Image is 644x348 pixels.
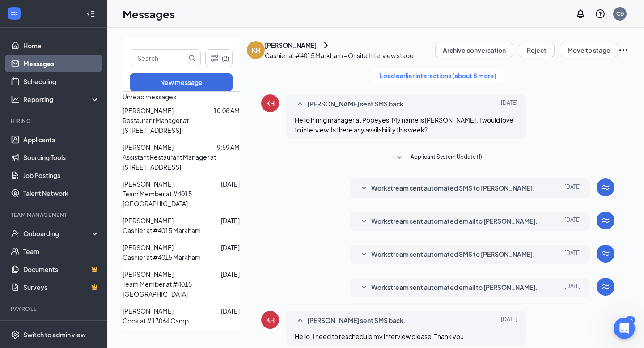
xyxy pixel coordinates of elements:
svg: Analysis [11,95,20,104]
span: Applicant System Update (1) [411,153,482,163]
a: SurveysCrown [23,278,100,296]
button: Archive conversation [435,43,513,57]
button: Reject [519,43,555,57]
span: [PERSON_NAME] [123,106,174,115]
span: Messages [117,288,151,294]
a: Home [23,37,100,55]
h2: No messages [59,142,119,153]
svg: SmallChevronUp [295,99,305,110]
button: SmallChevronDownApplicant System Update (1) [394,153,482,163]
div: KH [266,315,275,324]
span: [PERSON_NAME] [123,143,174,151]
div: Payroll [11,305,98,313]
a: Job Postings [23,166,100,184]
div: [PERSON_NAME] [265,41,317,50]
svg: SmallChevronDown [359,249,369,260]
svg: ChevronRight [321,40,331,51]
div: KH [266,99,275,108]
svg: SmallChevronUp [295,315,305,326]
p: [DATE] [221,306,240,316]
div: 15 [625,316,635,324]
button: Load earlier interactions (about 8 more) [372,68,504,83]
span: [PERSON_NAME] [123,270,174,278]
p: Team Member at #4015 [GEOGRAPHIC_DATA] [123,189,240,208]
button: New message [130,73,233,91]
svg: UserCheck [11,229,20,238]
svg: SmallChevronDown [359,216,369,227]
h1: Messages [66,4,114,19]
span: [PERSON_NAME] [123,216,174,225]
span: Workstream sent automated email to [PERSON_NAME]. [371,282,538,293]
svg: SmallChevronDown [359,282,369,293]
svg: WorkstreamLogo [600,182,611,193]
p: [DATE] [221,216,240,225]
span: [DATE] [564,249,581,260]
p: [DATE] [221,179,240,189]
button: Messages [89,266,179,301]
span: Hello hiring manager at Popeyes! My name is [PERSON_NAME] . I would love to interview. Is there a... [295,116,513,134]
a: DocumentsCrown [23,260,100,278]
svg: Ellipses [618,45,629,55]
svg: WorkstreamLogo [10,9,19,18]
span: [PERSON_NAME] [123,307,174,315]
span: [PERSON_NAME] [123,180,174,188]
div: Team Management [11,211,98,219]
a: Scheduling [23,72,100,90]
a: Messages [23,55,100,72]
div: Reporting [23,95,100,104]
p: [DATE] [221,242,240,252]
svg: QuestionInfo [595,8,606,19]
input: Search [130,50,186,67]
span: Messages from the team will be shown here [21,161,159,170]
p: Team Member at #4015 [GEOGRAPHIC_DATA] [123,279,240,299]
p: Cashier at #4015 Markham [123,225,201,235]
h1: Messages [123,6,175,21]
span: Workstream sent automated SMS to [PERSON_NAME]. [371,249,535,260]
p: Cashier at #4015 Markham [123,252,201,262]
p: Restaurant Manager at [STREET_ADDRESS] [123,115,240,135]
svg: Notifications [575,8,586,19]
p: 9:59 AM [217,142,240,152]
span: [DATE] [564,216,581,227]
svg: SmallChevronDown [394,153,405,163]
span: [PERSON_NAME] sent SMS back. [307,315,406,326]
button: Filter (2) [205,49,233,67]
a: Team [23,242,100,260]
p: Cook at #13064 Camp [123,316,189,326]
a: PayrollCrown [23,318,100,336]
p: [DATE] [221,269,240,279]
p: Cashier at #4015 Markham - Onsite Interview stage [265,51,414,60]
iframe: Intercom live chat [614,318,635,339]
svg: WorkstreamLogo [600,248,611,259]
svg: WorkstreamLogo [600,281,611,292]
span: Workstream sent automated SMS to [PERSON_NAME]. [371,183,535,194]
div: Close [157,4,173,20]
div: Switch to admin view [23,330,86,339]
span: Home [35,288,54,294]
p: Assistant Restaurant Manager at [STREET_ADDRESS] [123,152,240,172]
div: KH [252,46,260,55]
svg: Collapse [86,9,95,18]
span: [DATE] [501,315,517,326]
span: Hello, I need to reschedule my interview please. Thank you. [295,332,466,340]
a: Sourcing Tools [23,149,100,166]
svg: MagnifyingGlass [188,55,195,62]
span: [DATE] [564,183,581,194]
a: Applicants [23,131,100,149]
button: Move to stage [560,43,618,57]
p: 10:08 AM [213,106,240,115]
svg: Filter [209,53,220,64]
svg: Settings [11,330,20,339]
span: Workstream sent automated email to [PERSON_NAME]. [371,216,538,227]
span: [DATE] [501,99,517,110]
span: Unread messages [123,93,176,101]
div: Hiring [11,117,98,125]
div: CB [616,10,624,17]
span: [PERSON_NAME] [123,243,174,251]
button: Send us a message [41,238,138,256]
svg: SmallChevronDown [359,183,369,194]
span: [DATE] [564,282,581,293]
svg: WorkstreamLogo [600,215,611,226]
a: Talent Network [23,184,100,202]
